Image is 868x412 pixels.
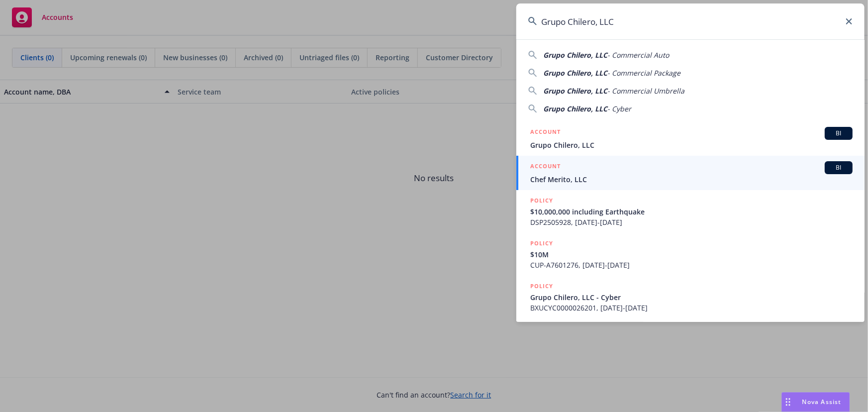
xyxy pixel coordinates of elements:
[782,393,794,412] div: Drag to move
[802,398,842,406] span: Nova Assist
[530,292,853,303] span: Grupo Chilero, LLC - Cyber
[530,174,853,185] span: Chef Merito, LLC
[530,206,853,217] span: $10,000,000 including Earthquake
[829,163,849,172] span: BI
[530,127,561,139] h5: ACCOUNT
[607,68,680,78] span: - Commercial Package
[530,260,853,270] span: CUP-A7601276, [DATE]-[DATE]
[607,86,684,96] span: - Commercial Umbrella
[543,104,607,113] span: Grupo Chilero, LLC
[543,86,607,96] span: Grupo Chilero, LLC
[516,156,865,190] a: ACCOUNTBIChef Merito, LLC
[530,140,853,150] span: Grupo Chilero, LLC
[607,104,631,113] span: - Cyber
[607,50,669,60] span: - Commercial Auto
[516,3,865,39] input: Search...
[530,249,853,260] span: $10M
[530,281,553,291] h5: POLICY
[530,217,853,227] span: DSP2505928, [DATE]-[DATE]
[516,276,865,318] a: POLICYGrupo Chilero, LLC - CyberBXUCYC0000026201, [DATE]-[DATE]
[829,129,849,138] span: BI
[530,196,553,206] h5: POLICY
[516,233,865,276] a: POLICY$10MCUP-A7601276, [DATE]-[DATE]
[516,121,865,156] a: ACCOUNTBIGrupo Chilero, LLC
[530,303,853,313] span: BXUCYC0000026201, [DATE]-[DATE]
[530,238,553,248] h5: POLICY
[530,161,561,173] h5: ACCOUNT
[781,392,850,412] button: Nova Assist
[543,50,607,60] span: Grupo Chilero, LLC
[516,190,865,233] a: POLICY$10,000,000 including EarthquakeDSP2505928, [DATE]-[DATE]
[543,68,607,78] span: Grupo Chilero, LLC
